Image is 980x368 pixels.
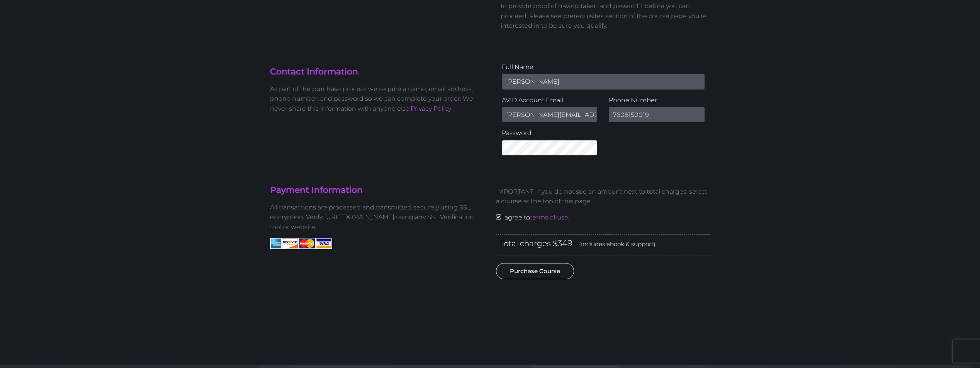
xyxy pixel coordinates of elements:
h4: Contact Information [270,66,484,78]
p: All transactions are processed and transmitted securely using SSL encryption. Verify [URL][DOMAIN... [270,203,484,232]
h4: Payment Information [270,184,484,196]
img: American Express, Discover, MasterCard, Visa [270,238,332,249]
label: Phone Number [609,95,705,105]
label: Password [502,128,598,138]
button: Purchase Course [496,263,574,279]
label: AVID Account Email [502,95,598,105]
p: As part of the purchase process we require a name, email address, phone number, and password so w... [270,84,484,114]
a: Privacy Policy [411,105,451,112]
div: I agree to . [490,181,716,234]
label: Full Name [502,62,705,72]
div: Total charges $ - [496,234,710,255]
a: terms of use [530,214,568,221]
p: IMPORTANT: If you do not see an amount next to total charges, select a course at the top of this ... [496,187,710,206]
span: (includes ebook & support) [579,240,656,248]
